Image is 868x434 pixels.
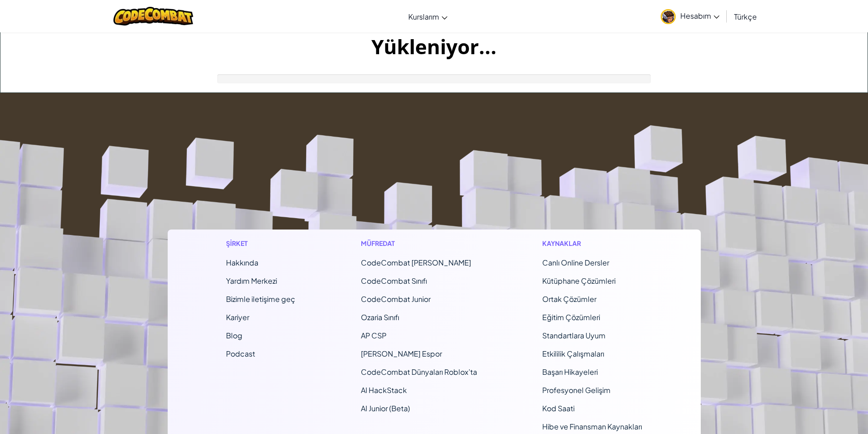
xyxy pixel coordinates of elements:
[542,349,604,358] a: Etkililik Çalışmaları
[361,403,410,413] a: AI Junior (Beta)
[542,422,642,431] a: Hibe ve Finansman Kaynakları
[542,294,596,304] a: Ortak Çözümler
[542,312,600,322] a: Eğitim Çözümleri
[361,385,407,395] a: AI HackStack
[661,9,676,24] img: avatar
[113,7,193,26] img: CodeCombat logo
[542,258,609,267] a: Canlı Online Dersler
[226,276,277,286] a: Yardım Merkezi
[361,331,386,340] a: AP CSP
[542,239,642,248] h1: Kaynaklar
[226,239,295,248] h1: Şirket
[226,312,249,322] a: Kariyer
[542,276,616,286] a: Kütüphane Çözümleri
[404,4,452,29] a: Kurslarım
[361,349,442,358] a: [PERSON_NAME] Espor
[656,2,724,31] a: Hesabım
[226,258,258,267] a: Hakkında
[226,294,295,304] span: Bizimle iletişime geç
[226,349,255,358] a: Podcast
[542,331,606,340] a: Standartlara Uyum
[361,312,399,322] a: Ozaria Sınıfı
[729,4,761,29] a: Türkçe
[542,403,575,413] a: Kod Saati
[361,367,477,377] a: CodeCombat Dünyaları Roblox’ta
[542,385,611,395] a: Profesyonel Gelişim
[542,367,598,377] a: Başarı Hikayeleri
[361,239,477,248] h1: Müfredat
[361,294,431,304] a: CodeCombat Junior
[361,258,471,267] span: CodeCombat [PERSON_NAME]
[361,276,427,286] a: CodeCombat Sınıfı
[680,11,719,20] span: Hesabım
[734,12,757,21] span: Türkçe
[0,32,868,61] h1: Yükleniyor...
[226,331,242,340] a: Blog
[408,12,439,21] span: Kurslarım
